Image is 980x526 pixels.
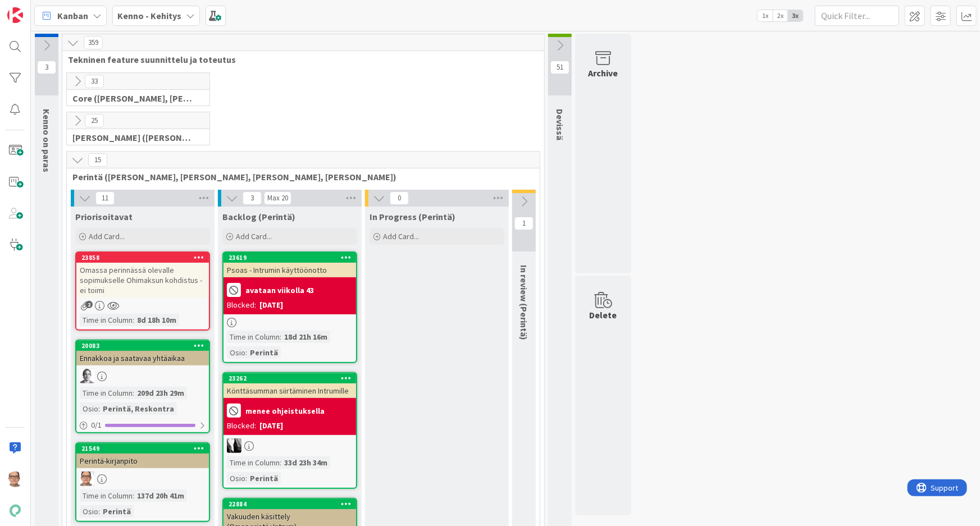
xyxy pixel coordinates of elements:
[85,301,93,308] span: 2
[98,402,100,415] span: :
[80,314,133,326] div: Time in Column
[100,505,134,518] div: Perintä
[224,263,356,277] div: Psoas - Intrumin käyttöönotto
[72,132,195,143] span: Halti (Sebastian, VilleH, Riikka, Antti, MikkoV, PetriH, PetriM)
[245,407,325,415] b: menee ohjeistuksella
[133,387,134,399] span: :
[37,61,56,74] span: 3
[76,351,209,365] div: Ennakkoa ja saatavaa yhtäaikaa
[80,505,98,518] div: Osio
[72,171,526,182] span: Perintä (Jaakko, PetriH, MikkoV, Pasi)
[76,443,209,468] div: 21549Perintä-kirjanpito
[76,253,209,263] div: 23858
[259,299,283,311] div: [DATE]
[98,505,100,518] span: :
[85,75,104,88] span: 33
[224,373,356,398] div: 23262Könttäsumman siirtäminen Intrumille
[68,54,530,65] span: Tekninen feature suunnittelu ja toteutus
[24,2,51,15] span: Support
[41,109,52,172] span: Kenno on paras
[815,6,899,26] input: Quick Filter...
[91,419,102,431] span: 0 / 1
[117,10,181,21] b: Kenno - Kehitys
[370,211,455,222] span: In Progress (Perintä)
[85,114,104,127] span: 25
[229,374,356,382] div: 23262
[518,265,530,340] span: In review (Perintä)
[224,373,356,383] div: 23262
[281,456,330,469] div: 33d 23h 34m
[81,342,209,350] div: 20083
[229,254,356,262] div: 23619
[88,153,107,167] span: 15
[245,286,314,294] b: avataan viikolla 43
[133,490,134,502] span: :
[7,503,23,519] img: avatar
[243,191,262,205] span: 3
[76,263,209,298] div: Omassa perinnässä olevalle sopimukselle Ohimaksun kohdistus - ei toimi
[229,500,356,508] div: 22884
[95,191,115,205] span: 11
[75,211,133,222] span: Priorisoitavat
[227,420,256,432] div: Blocked:
[7,472,23,487] img: PK
[76,253,209,298] div: 23858Omassa perinnässä olevalle sopimukselle Ohimaksun kohdistus - ei toimi
[222,211,295,222] span: Backlog (Perintä)
[80,402,98,415] div: Osio
[773,10,788,21] span: 2x
[589,66,618,80] div: Archive
[224,253,356,263] div: 23619
[100,402,177,415] div: Perintä, Reskontra
[236,231,272,241] span: Add Card...
[81,254,209,262] div: 23858
[80,472,94,486] img: PK
[245,472,247,484] span: :
[72,93,195,104] span: Core (Pasi, Jussi, JaakkoHä, Jyri, Leo, MikkoK, Väinö, MattiH)
[89,231,125,241] span: Add Card...
[134,314,179,326] div: 8d 18h 10m
[227,472,245,484] div: Osio
[281,331,330,343] div: 18d 21h 16m
[224,438,356,453] div: KV
[390,191,409,205] span: 0
[133,314,134,326] span: :
[227,331,280,343] div: Time in Column
[57,9,88,22] span: Kanban
[134,387,187,399] div: 209d 23h 29m
[267,195,288,201] div: Max 20
[280,331,281,343] span: :
[554,109,566,140] span: Devissä
[80,387,133,399] div: Time in Column
[227,456,280,469] div: Time in Column
[383,231,419,241] span: Add Card...
[514,217,534,230] span: 1
[224,383,356,398] div: Könttäsumman siirtäminen Intrumille
[84,36,103,49] span: 359
[227,299,256,311] div: Blocked:
[259,420,283,432] div: [DATE]
[76,472,209,486] div: PK
[76,418,209,432] div: 0/1
[76,341,209,365] div: 20083Ennakkoa ja saatavaa yhtäaikaa
[76,341,209,351] div: 20083
[247,346,281,359] div: Perintä
[590,308,617,322] div: Delete
[227,438,241,453] img: KV
[224,499,356,509] div: 22884
[134,490,187,502] div: 137d 20h 41m
[76,443,209,454] div: 21549
[550,61,569,74] span: 51
[80,490,133,502] div: Time in Column
[247,472,281,484] div: Perintä
[80,369,94,383] img: PH
[245,346,247,359] span: :
[758,10,773,21] span: 1x
[81,445,209,452] div: 21549
[76,454,209,468] div: Perintä-kirjanpito
[7,7,23,23] img: Visit kanbanzone.com
[280,456,281,469] span: :
[224,253,356,277] div: 23619Psoas - Intrumin käyttöönotto
[788,10,803,21] span: 3x
[227,346,245,359] div: Osio
[76,369,209,383] div: PH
